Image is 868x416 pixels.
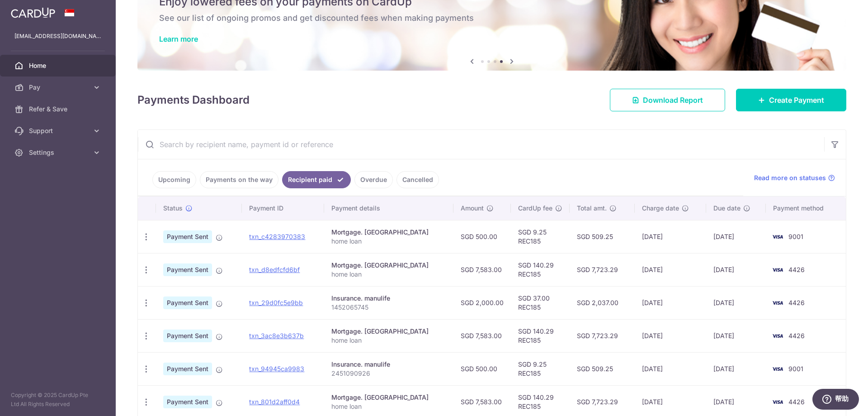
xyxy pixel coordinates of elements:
[331,336,447,345] p: home loan
[163,296,212,309] span: Payment Sent
[138,130,824,159] input: Search by recipient name, payment id or reference
[788,398,805,406] span: 4426
[643,95,703,105] span: Download Report
[769,397,787,407] img: Bank Card
[518,204,552,213] span: CardUp fee
[706,253,766,286] td: [DATE]
[769,231,787,242] img: Bank Card
[249,266,300,273] a: txn_d8edfcfd6bf
[163,204,183,213] span: Status
[249,299,303,306] a: txn_29d0fc5e9bb
[736,89,846,111] a: Create Payment
[249,332,304,339] a: txn_3ac8e3b637b
[324,196,454,220] th: Payment details
[511,220,570,253] td: SGD 9.25 REC185
[511,286,570,319] td: SGD 37.00 REC185
[163,330,212,342] span: Payment Sent
[461,204,484,213] span: Amount
[788,299,805,306] span: 4426
[453,352,511,385] td: SGD 500.00
[331,228,447,237] div: Mortgage. [GEOGRAPHIC_DATA]
[706,319,766,352] td: [DATE]
[249,233,305,240] a: txn_c4283970383
[331,360,447,369] div: Insurance. manulife
[635,319,706,352] td: [DATE]
[769,330,787,341] img: Bank Card
[29,83,89,92] span: Pay
[788,365,803,373] span: 9001
[788,233,803,240] span: 9001
[14,32,101,41] p: [EMAIL_ADDRESS][DOMAIN_NAME]
[331,303,447,312] p: 1452065745
[769,264,787,275] img: Bank Card
[635,253,706,286] td: [DATE]
[331,261,447,270] div: Mortgage. [GEOGRAPHIC_DATA]
[331,369,447,378] p: 2451090926
[570,220,635,253] td: SGD 509.25
[706,286,766,319] td: [DATE]
[163,230,212,243] span: Payment Sent
[331,402,447,411] p: home loan
[200,171,278,188] a: Payments on the way
[570,319,635,352] td: SGD 7,723.29
[249,365,304,373] a: txn_94945ca9983
[453,253,511,286] td: SGD 7,583.00
[163,363,212,375] span: Payment Sent
[29,61,89,70] span: Home
[570,253,635,286] td: SGD 7,723.29
[331,294,447,303] div: Insurance. manulife
[159,13,825,24] h6: See our list of ongoing promos and get discounted fees when making payments
[331,393,447,402] div: Mortgage. [GEOGRAPHIC_DATA]
[713,204,741,213] span: Due date
[11,7,55,18] img: CardUp
[511,352,570,385] td: SGD 9.25 REC185
[511,253,570,286] td: SGD 140.29 REC185
[635,220,706,253] td: [DATE]
[577,204,607,213] span: Total amt.
[331,270,447,279] p: home loan
[29,105,89,114] span: Refer & Save
[137,92,250,108] h4: Payments Dashboard
[769,363,787,374] img: Bank Card
[152,171,196,188] a: Upcoming
[706,352,766,385] td: [DATE]
[354,171,393,188] a: Overdue
[766,196,846,220] th: Payment method
[706,220,766,253] td: [DATE]
[453,286,511,319] td: SGD 2,000.00
[570,352,635,385] td: SGD 509.25
[159,34,198,43] a: Learn more
[635,352,706,385] td: [DATE]
[453,319,511,352] td: SGD 7,583.00
[511,319,570,352] td: SGD 140.29 REC185
[635,286,706,319] td: [DATE]
[163,396,212,408] span: Payment Sent
[769,297,787,308] img: Bank Card
[754,173,826,182] span: Read more on statuses
[788,332,805,339] span: 4426
[163,263,212,276] span: Payment Sent
[754,173,835,182] a: Read more on statuses
[29,148,89,157] span: Settings
[610,89,725,111] a: Download Report
[242,196,324,220] th: Payment ID
[570,286,635,319] td: SGD 2,037.00
[331,327,447,336] div: Mortgage. [GEOGRAPHIC_DATA]
[769,95,824,105] span: Create Payment
[249,398,300,406] a: txn_801d2aff0d4
[396,171,439,188] a: Cancelled
[331,237,447,246] p: home loan
[282,171,351,188] a: Recipient paid
[453,220,511,253] td: SGD 500.00
[642,204,679,213] span: Charge date
[788,266,805,273] span: 4426
[812,389,859,411] iframe: 打开一个小组件，您可以在其中找到更多信息
[29,126,89,135] span: Support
